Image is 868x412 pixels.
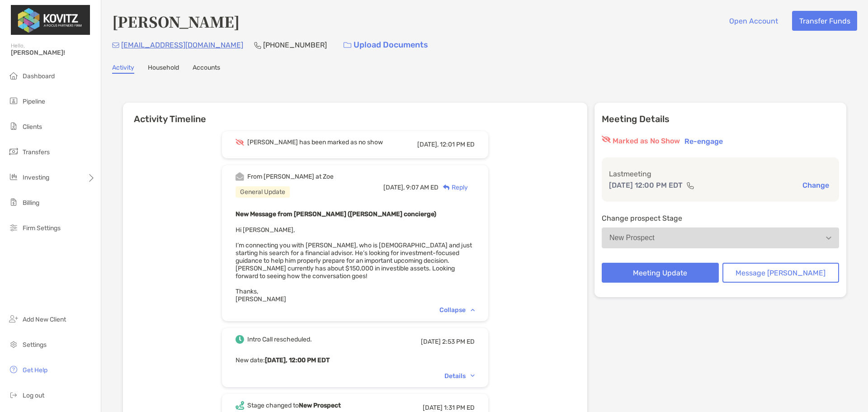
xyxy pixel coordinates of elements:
button: Transfer Funds [792,11,857,31]
span: 9:07 AM ED [406,184,439,191]
button: Message [PERSON_NAME] [722,263,840,283]
div: Details [444,372,475,380]
a: Activity [112,64,134,74]
b: [DATE], 12:00 PM EDT [265,356,330,364]
span: Investing [23,174,49,181]
span: 1:31 PM ED [444,404,475,412]
img: Email Icon [112,43,119,48]
img: firm-settings icon [8,222,19,233]
button: Change [800,180,832,190]
h6: Activity Timeline [123,103,587,124]
span: Transfers [23,148,50,156]
img: logout icon [8,389,19,400]
img: Phone Icon [254,42,261,49]
img: add_new_client icon [8,313,19,324]
img: red eyr [602,136,611,143]
a: Household [148,64,179,74]
span: Settings [23,341,47,349]
img: Event icon [236,172,244,181]
span: Add New Client [23,316,66,323]
img: transfers icon [8,146,19,157]
div: [PERSON_NAME] has been marked as no show [247,138,383,146]
h4: [PERSON_NAME] [112,11,240,32]
span: Hi [PERSON_NAME], I’m connecting you with [PERSON_NAME], who is [DEMOGRAPHIC_DATA] and just start... [236,226,472,303]
img: Event icon [236,335,244,344]
div: New Prospect [609,234,655,242]
img: Event icon [236,401,244,410]
a: Accounts [193,64,220,74]
img: Chevron icon [471,308,475,311]
button: Meeting Update [602,263,719,283]
span: [DATE] [421,338,441,346]
div: General Update [236,186,290,198]
img: button icon [344,42,351,48]
span: Billing [23,199,39,207]
div: From [PERSON_NAME] at Zoe [247,173,334,180]
span: [DATE] [423,404,443,412]
div: Collapse [439,306,475,314]
span: Log out [23,392,44,399]
span: Firm Settings [23,224,61,232]
span: [DATE], [383,184,405,191]
p: Meeting Details [602,114,839,125]
p: Change prospect Stage [602,213,839,224]
div: Reply [439,183,468,192]
span: Dashboard [23,72,55,80]
p: New date : [236,355,475,366]
div: Intro Call rescheduled. [247,336,312,343]
span: 12:01 PM ED [440,141,475,148]
img: investing icon [8,171,19,182]
button: Open Account [722,11,785,31]
div: Stage changed to [247,402,341,409]
p: Last meeting [609,168,832,180]
img: clients icon [8,121,19,132]
img: Event icon [236,139,244,146]
img: Chevron icon [471,374,475,377]
img: communication type [686,182,694,189]
img: dashboard icon [8,70,19,81]
span: [DATE], [417,141,439,148]
span: Pipeline [23,98,45,105]
img: Reply icon [443,185,450,190]
span: [PERSON_NAME]! [11,49,95,57]
button: New Prospect [602,227,839,248]
span: 2:53 PM ED [442,338,475,346]
img: pipeline icon [8,95,19,106]
p: [PHONE_NUMBER] [263,39,327,51]
img: Zoe Logo [11,4,90,36]
button: Re-engage [682,136,726,147]
a: Upload Documents [338,35,434,55]
p: [EMAIL_ADDRESS][DOMAIN_NAME] [121,39,243,51]
span: Clients [23,123,42,131]
img: settings icon [8,339,19,350]
p: Marked as No Show [613,136,680,147]
p: [DATE] 12:00 PM EDT [609,180,683,191]
img: billing icon [8,197,19,208]
img: Open dropdown arrow [826,237,831,240]
b: New Message from [PERSON_NAME] ([PERSON_NAME] concierge) [236,210,436,218]
b: New Prospect [299,402,341,409]
img: get-help icon [8,364,19,375]
span: Get Help [23,366,47,374]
